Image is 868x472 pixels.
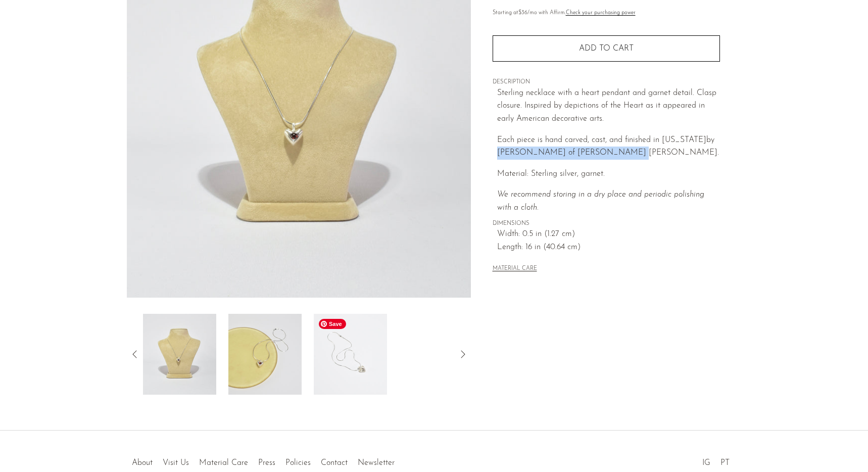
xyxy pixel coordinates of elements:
button: MATERIAL CARE [493,265,537,273]
img: Garnet Heart Pendant Necklace [228,314,302,395]
p: Starting at /mo with Affirm. [493,9,720,18]
a: Policies [285,459,311,467]
img: Garnet Heart Pendant Necklace [143,314,216,395]
span: $36 [518,10,527,16]
span: Each piece is hand carved, cast, and finished in [US_STATE] by [PERSON_NAME] of [PERSON_NAME] [PE... [497,136,719,157]
ul: Social Medias [697,451,735,470]
i: We recommend storing in a dry place and periodic polishing with a cloth. [497,191,704,212]
a: Contact [321,459,348,467]
span: Length: 16 in (40.64 cm) [497,241,720,254]
span: Material: Sterling silver, garnet. [497,170,605,178]
a: Visit Us [163,459,189,467]
a: Press [258,459,275,467]
button: Add to cart [493,35,720,62]
img: Garnet Heart Pendant Necklace [314,314,387,395]
ul: Quick links [127,451,400,470]
span: Width: 0.5 in (1.27 cm) [497,228,720,241]
p: Sterling necklace with a heart pendant and garnet detail. Clasp closure. Inspired by depictions o... [497,87,720,126]
span: Save [319,319,346,329]
a: Material Care [199,459,248,467]
a: Check your purchasing power - Learn more about Affirm Financing (opens in modal) [566,10,636,16]
a: About [132,459,153,467]
a: PT [720,459,730,467]
span: DIMENSIONS [493,219,720,228]
a: IG [702,459,710,467]
span: Add to cart [579,44,634,54]
span: DESCRIPTION [493,78,720,87]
